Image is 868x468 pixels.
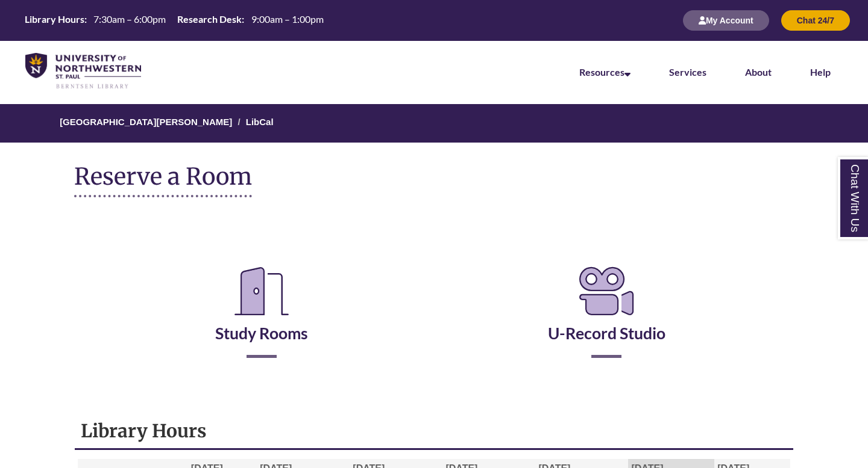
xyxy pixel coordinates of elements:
[25,53,141,90] img: UNWSP Library Logo
[20,13,328,27] table: Hours Today
[74,104,794,143] nav: Breadcrumb
[669,66,706,78] a: Services
[20,13,89,26] th: Library Hours:
[781,15,850,25] a: Chat 24/7
[810,66,831,78] a: Help
[172,13,246,26] th: Research Desk:
[781,10,850,31] button: Chat 24/7
[579,66,631,78] a: Resources
[548,294,665,343] a: U-Record Studio
[93,13,166,25] span: 7:30am – 6:00pm
[745,66,772,78] a: About
[60,117,232,127] a: [GEOGRAPHIC_DATA][PERSON_NAME]
[683,10,769,31] button: My Account
[215,294,308,343] a: Study Rooms
[74,164,252,197] h1: Reserve a Room
[20,13,328,28] a: Hours Today
[683,15,769,25] a: My Account
[246,117,274,127] a: LibCal
[74,227,794,393] div: Reserve a Room
[81,419,787,442] h1: Library Hours
[251,13,324,25] span: 9:00am – 1:00pm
